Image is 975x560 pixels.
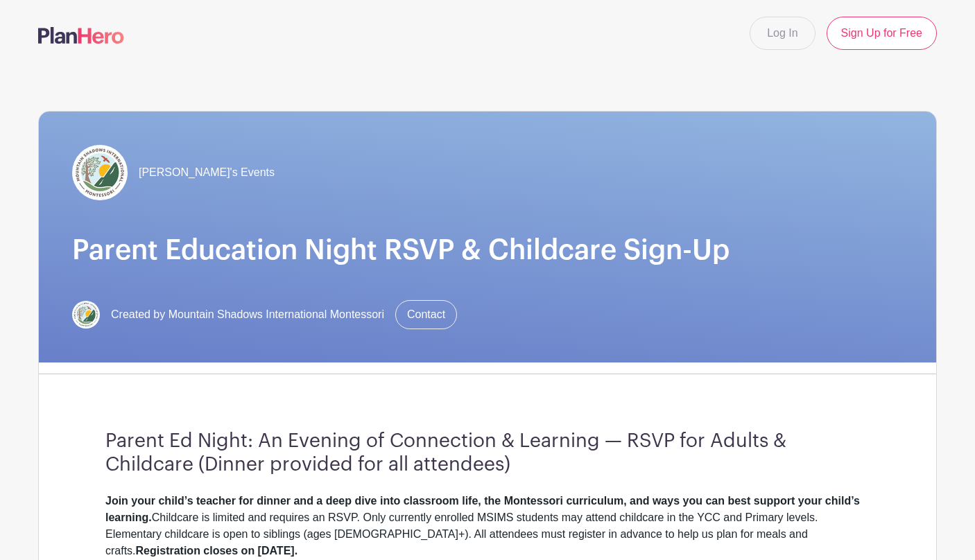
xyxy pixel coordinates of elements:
strong: Registration closes on [DATE]. [136,545,298,557]
span: [PERSON_NAME]'s Events [139,164,275,181]
span: Created by Mountain Shadows International Montessori [111,306,384,323]
a: Log In [750,17,815,50]
h1: Parent Education Night RSVP & Childcare Sign-Up [72,234,903,267]
img: MSIM_LogoCircular.jpeg [72,145,128,200]
img: MSIM_LogoCircular.jpg [72,301,100,329]
a: Contact [395,300,457,329]
a: Sign Up for Free [827,17,937,50]
strong: Join your child’s teacher for dinner and a deep dive into classroom life, the Montessori curricul... [105,495,860,523]
div: Childcare is limited and requires an RSVP. Only currently enrolled MSIMS students may attend chil... [105,493,870,559]
img: logo-507f7623f17ff9eddc593b1ce0a138ce2505c220e1c5a4e2b4648c50719b7d32.svg [38,27,124,44]
h3: Parent Ed Night: An Evening of Connection & Learning — RSVP for Adults & Childcare (Dinner provid... [105,430,870,476]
